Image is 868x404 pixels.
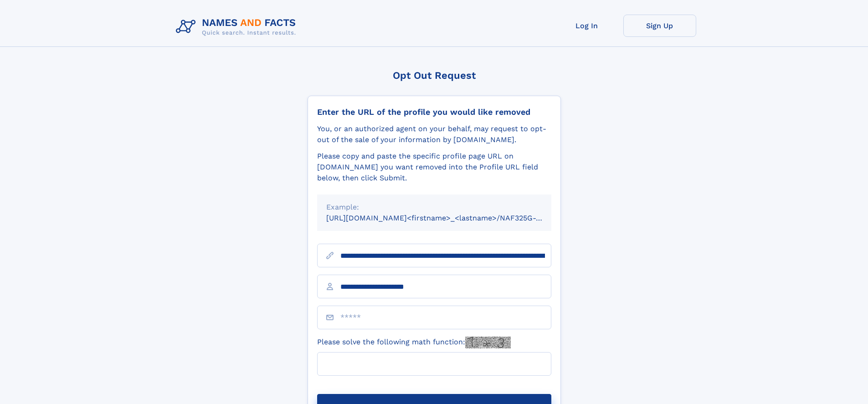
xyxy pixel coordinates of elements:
[317,123,551,145] div: You, or an authorized agent on your behalf, may request to opt-out of the sale of your informatio...
[623,15,696,37] a: Sign Up
[326,202,542,213] div: Example:
[326,214,569,222] small: [URL][DOMAIN_NAME]<firstname>_<lastname>/NAF325G-xxxxxxxx
[317,151,551,184] div: Please copy and paste the specific profile page URL on [DOMAIN_NAME] you want removed into the Pr...
[550,15,623,37] a: Log In
[308,70,561,81] div: Opt Out Request
[317,337,511,348] label: Please solve the following math function:
[317,107,551,117] div: Enter the URL of the profile you would like removed
[172,15,303,39] img: Logo Names and Facts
